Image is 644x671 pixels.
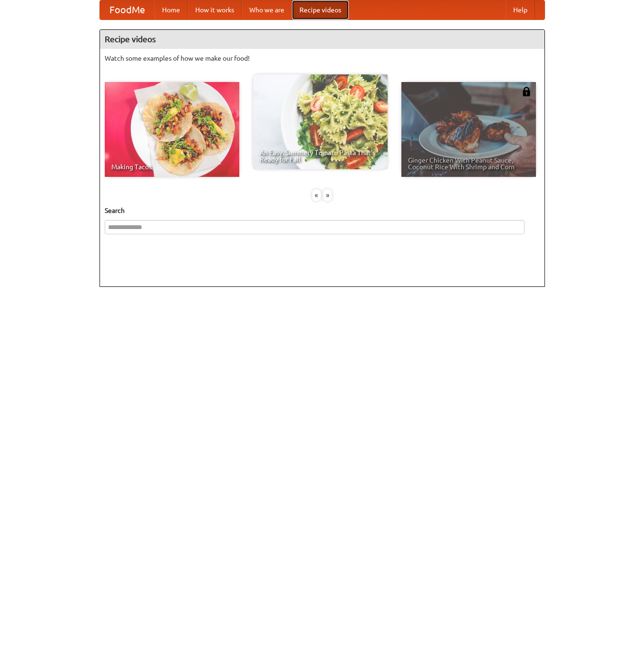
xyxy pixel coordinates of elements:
span: Making Tacos [111,164,233,170]
span: An Easy, Summery Tomato Pasta That's Ready for Fall [260,149,381,163]
img: 483408.png [522,87,531,96]
a: Recipe videos [292,0,349,19]
a: Making Tacos [105,82,239,177]
a: FoodMe [100,0,154,19]
h5: Search [105,206,540,215]
p: Watch some examples of how we make our food! [105,54,540,63]
a: Who we are [242,0,292,19]
div: « [312,189,321,201]
div: » [323,189,332,201]
a: Home [154,0,188,19]
a: An Easy, Summery Tomato Pasta That's Ready for Fall [253,74,388,169]
a: How it works [188,0,242,19]
a: Help [506,0,535,19]
h4: Recipe videos [100,30,544,49]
